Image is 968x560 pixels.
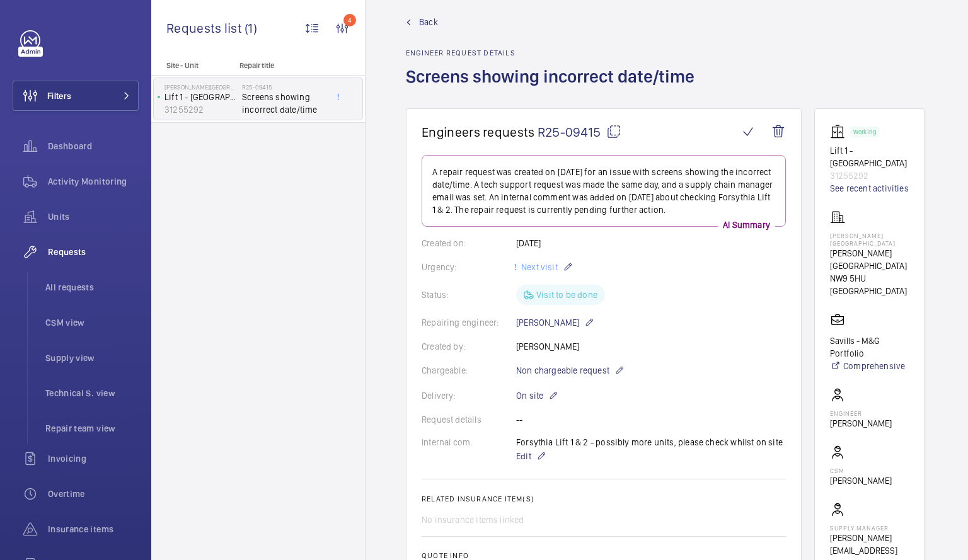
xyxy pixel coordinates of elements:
p: On site [516,388,558,403]
p: Site - Unit [151,61,234,70]
p: [PERSON_NAME][GEOGRAPHIC_DATA] [164,83,237,91]
p: Repair title [239,61,323,70]
p: A repair request was created on [DATE] for an issue with screens showing the incorrect date/time.... [432,166,775,216]
h2: R25-09415 [242,83,325,91]
span: Dashboard [48,140,139,152]
p: 31255292 [164,103,237,116]
span: Insurance items [48,523,139,535]
span: Non chargeable request [516,364,609,377]
span: Requests list [166,20,245,36]
button: Filters [13,81,139,111]
h2: Quote info [422,551,786,560]
p: [PERSON_NAME] [830,417,892,430]
p: [PERSON_NAME][GEOGRAPHIC_DATA] [830,247,909,272]
span: Edit [516,450,531,462]
span: CSM view [45,316,139,329]
p: AI Summary [718,219,775,231]
span: R25-09415 [538,124,621,140]
p: Lift 1 - [GEOGRAPHIC_DATA] [830,144,909,169]
p: Working [853,130,876,134]
span: Next visit [519,262,558,272]
p: [PERSON_NAME][GEOGRAPHIC_DATA] [830,232,909,247]
h2: Engineer request details [406,49,702,57]
span: Filters [47,89,71,102]
p: Supply manager [830,524,909,532]
p: NW9 5HU [GEOGRAPHIC_DATA] [830,272,909,297]
p: Engineer [830,409,892,417]
span: Technical S. view [45,387,139,399]
p: [PERSON_NAME] [516,315,594,330]
span: Repair team view [45,422,139,435]
p: Lift 1 - [GEOGRAPHIC_DATA] [164,91,237,103]
span: Overtime [48,488,139,500]
p: 31255292 [830,169,909,182]
a: Comprehensive [830,360,909,372]
a: See recent activities [830,182,909,195]
p: [PERSON_NAME] [830,474,892,487]
span: Units [48,210,139,223]
span: Engineers requests [422,124,535,140]
p: CSM [830,467,892,474]
h2: Related insurance item(s) [422,494,786,503]
span: Activity Monitoring [48,175,139,188]
span: Requests [48,246,139,258]
span: All requests [45,281,139,294]
span: Back [419,16,438,28]
span: Supply view [45,351,139,364]
img: elevator.svg [830,124,850,139]
p: Savills - M&G Portfolio [830,334,909,360]
span: Screens showing incorrect date/time [242,91,325,116]
h1: Screens showing incorrect date/time [406,65,702,108]
span: Invoicing [48,452,139,465]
